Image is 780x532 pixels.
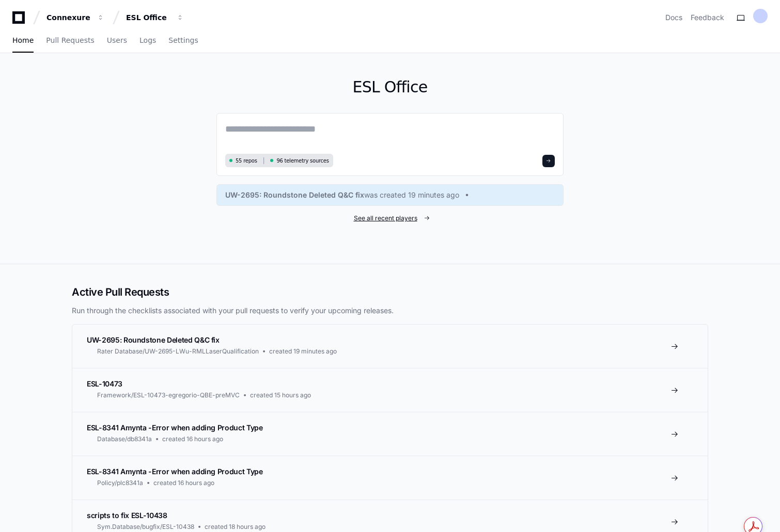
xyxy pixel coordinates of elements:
[46,29,94,53] a: Pull Requests
[139,29,156,53] a: Logs
[153,479,214,487] span: created 16 hours ago
[354,214,417,222] span: See all recent players
[225,190,364,200] span: UW-2695: Roundstone Deleted Q&C fix
[72,412,708,456] a: ESL-8341 Amynta -Error when adding Product TypeDatabase/db8341acreated 16 hours ago
[72,368,708,412] a: ESL-10473Framework/ESL-10473-egregorio-QBE-preMVCcreated 15 hours ago
[250,391,311,399] span: created 15 hours ago
[139,37,156,43] span: Logs
[162,435,223,443] span: created 16 hours ago
[122,8,188,27] button: ESL Office
[216,78,564,96] h1: ESL Office
[97,479,143,487] span: Policy/plc8341a
[691,12,724,23] button: Feedback
[87,511,167,520] span: scripts to fix ESL-10438
[269,347,337,356] span: created 19 minutes ago
[205,523,266,531] span: created 18 hours ago
[97,523,194,531] span: Sym.Database/bugfix/ESL-10438
[236,157,257,165] span: 55 repos
[216,214,564,222] a: See all recent players
[46,12,91,23] div: Connexure
[72,285,708,299] h2: Active Pull Requests
[12,37,34,43] span: Home
[225,190,555,200] a: UW-2695: Roundstone Deleted Q&C fixwas created 19 minutes ago
[107,37,127,43] span: Users
[87,335,220,344] span: UW-2695: Roundstone Deleted Q&C fix
[107,29,127,53] a: Users
[46,37,94,43] span: Pull Requests
[168,37,198,43] span: Settings
[87,379,122,388] span: ESL-10473
[97,347,259,356] span: Rater Database/UW-2695-LWu-RMLLaserQualification
[87,467,263,476] span: ESL-8341 Amynta -Error when adding Product Type
[126,12,170,23] div: ESL Office
[42,8,108,27] button: Connexure
[12,29,34,53] a: Home
[276,157,329,165] span: 96 telemetry sources
[97,391,240,399] span: Framework/ESL-10473-egregorio-QBE-preMVC
[364,190,459,200] span: was created 19 minutes ago
[87,423,263,432] span: ESL-8341 Amynta -Error when adding Product Type
[72,325,708,368] a: UW-2695: Roundstone Deleted Q&C fixRater Database/UW-2695-LWu-RMLLaserQualificationcreated 19 min...
[168,29,198,53] a: Settings
[72,305,708,316] p: Run through the checklists associated with your pull requests to verify your upcoming releases.
[97,435,152,443] span: Database/db8341a
[72,456,708,499] a: ESL-8341 Amynta -Error when adding Product TypePolicy/plc8341acreated 16 hours ago
[665,12,682,23] a: Docs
